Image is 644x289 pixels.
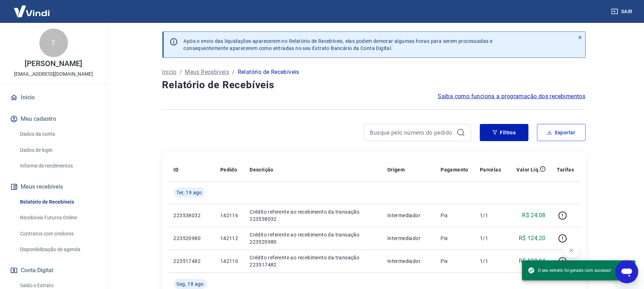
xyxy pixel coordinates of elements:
button: Meu cadastro [9,111,98,127]
a: Contratos com credores [17,226,98,241]
p: Intermediador [387,258,429,265]
p: Pix [441,258,469,265]
a: Informe de rendimentos [17,159,98,173]
p: [PERSON_NAME] [25,60,82,68]
p: Após o envio das liquidações aparecerem no Relatório de Recebíveis, elas podem demorar algumas ho... [184,38,493,52]
p: Relatório de Recebíveis [238,68,299,76]
a: Meus Recebíveis [185,68,229,76]
p: Crédito referente ao recebimento da transação 223517482 [250,254,376,268]
a: Recebíveis Futuros Online [17,210,98,225]
p: 1/1 [480,235,501,242]
input: Busque pelo número do pedido [370,127,454,138]
a: Início [162,68,177,76]
p: 142112 [220,235,238,242]
p: / [180,68,182,76]
p: R$ 124,20 [519,234,546,243]
img: Vindi [9,0,55,22]
p: Intermediador [387,235,429,242]
p: Pix [441,212,469,219]
p: / [232,68,235,76]
p: 1/1 [480,212,501,219]
p: Origem [387,166,405,173]
p: 223538032 [174,212,209,219]
a: Dados da conta [17,127,98,141]
span: Olá! Precisa de ajuda? [4,5,60,11]
p: Pagamento [441,166,469,173]
p: 1/1 [480,258,501,265]
span: Seg, 18 ago [177,280,204,288]
p: Valor Líq. [517,166,540,173]
p: 142116 [220,212,238,219]
a: Disponibilização de agenda [17,242,98,257]
a: Relatório de Recebíveis [17,195,98,209]
p: Pedido [220,166,237,173]
p: R$ 590,94 [519,257,546,265]
button: Filtros [480,124,529,141]
p: Tarifas [557,166,574,173]
button: Sair [610,5,635,18]
p: 142110 [220,258,238,265]
p: ID [174,166,179,173]
p: Parcelas [480,166,501,173]
p: Crédito referente ao recebimento da transação 223538032 [250,208,376,223]
p: [EMAIL_ADDRESS][DOMAIN_NAME] [14,70,93,78]
iframe: Fechar mensagem [564,243,579,258]
span: O seu extrato foi gerado com sucesso! [528,267,611,274]
span: Ter, 19 ago [177,189,202,196]
p: 223517482 [174,258,209,265]
button: Exportar [537,124,586,141]
a: Saiba como funciona a programação dos recebimentos [438,92,586,101]
p: 223520980 [174,235,209,242]
p: Pix [441,235,469,242]
iframe: Botão para abrir a janela de mensagens [615,260,638,283]
button: Conta Digital [9,263,98,278]
div: T [39,29,68,57]
a: Dados de login [17,143,98,158]
h4: Relatório de Recebíveis [162,78,586,92]
p: Crédito referente ao recebimento da transação 223520980 [250,231,376,245]
p: R$ 24,08 [522,211,545,220]
a: Início [9,90,98,105]
p: Descrição [250,166,274,173]
p: Intermediador [387,212,429,219]
button: Meus recebíveis [9,179,98,195]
